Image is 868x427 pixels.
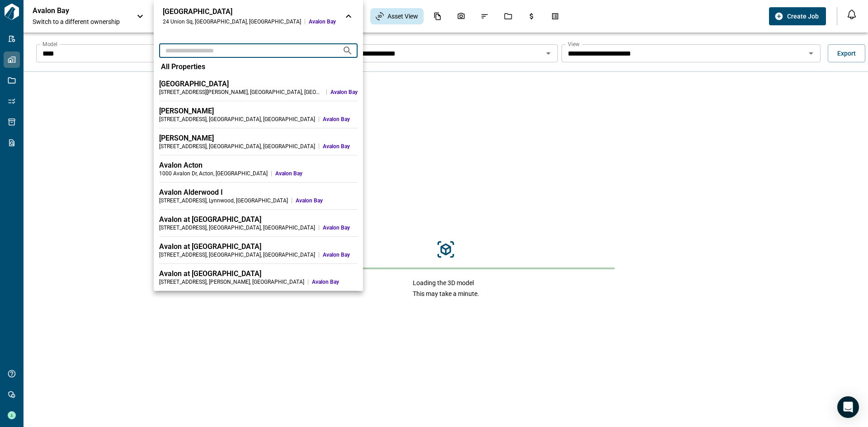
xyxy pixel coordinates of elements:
div: [STREET_ADDRESS] , Lynnwood , [GEOGRAPHIC_DATA] [159,197,288,204]
span: All Properties [161,62,205,71]
span: Avalon Bay [323,143,358,150]
div: Avalon Alderwood I [159,188,358,197]
div: [STREET_ADDRESS] , [GEOGRAPHIC_DATA] , [GEOGRAPHIC_DATA] [159,143,315,150]
div: [STREET_ADDRESS][PERSON_NAME] , [GEOGRAPHIC_DATA] , [GEOGRAPHIC_DATA] [159,89,323,96]
div: 24 Union Sq , [GEOGRAPHIC_DATA] , [GEOGRAPHIC_DATA] [163,18,301,25]
span: Avalon Bay [312,278,358,286]
div: [PERSON_NAME] [159,107,358,116]
div: Avalon at [GEOGRAPHIC_DATA] [159,215,358,224]
span: Avalon Bay [323,224,358,231]
div: Open Intercom Messenger [837,396,859,418]
div: Avalon at [GEOGRAPHIC_DATA] [159,242,358,251]
span: Avalon Bay [275,170,358,177]
span: Avalon Bay [323,251,358,258]
div: [STREET_ADDRESS] , [GEOGRAPHIC_DATA] , [GEOGRAPHIC_DATA] [159,116,315,123]
span: Avalon Bay [330,89,358,96]
div: [PERSON_NAME] [159,134,358,143]
span: Avalon Bay [296,197,358,204]
button: Search projects [339,42,357,60]
span: Avalon Bay [323,116,358,123]
div: [STREET_ADDRESS] , [GEOGRAPHIC_DATA] , [GEOGRAPHIC_DATA] [159,251,315,258]
div: [GEOGRAPHIC_DATA] [159,80,358,89]
div: [STREET_ADDRESS] , [PERSON_NAME] , [GEOGRAPHIC_DATA] [159,278,304,286]
div: Avalon at [GEOGRAPHIC_DATA] [159,269,358,278]
div: [STREET_ADDRESS] , [GEOGRAPHIC_DATA] , [GEOGRAPHIC_DATA] [159,224,315,231]
span: Avalon Bay [309,18,336,25]
div: 1000 Avalon Dr , Acton , [GEOGRAPHIC_DATA] [159,170,268,177]
div: Avalon Acton [159,161,358,170]
div: [GEOGRAPHIC_DATA] [163,7,336,16]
